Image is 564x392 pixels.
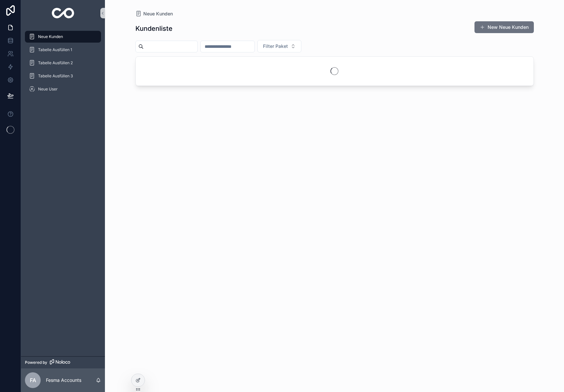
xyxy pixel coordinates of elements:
[25,44,101,56] a: Tabelle Ausfüllen 1
[46,377,81,383] p: Fesma Accounts
[263,43,288,49] span: Filter Paket
[135,24,172,33] h1: Kundenliste
[38,87,58,92] span: Neue User
[257,40,301,52] button: Select Button
[21,26,105,104] div: scrollable content
[30,376,36,384] span: FA
[25,31,101,43] a: Neue Kunden
[474,21,534,33] button: New Neue Kunden
[25,360,47,365] span: Powered by
[38,47,72,52] span: Tabelle Ausfüllen 1
[25,70,101,82] a: Tabelle Ausfüllen 3
[52,8,74,18] img: App logo
[21,356,105,368] a: Powered by
[38,34,63,39] span: Neue Kunden
[25,57,101,69] a: Tabelle Ausfüllen 2
[38,73,73,79] span: Tabelle Ausfüllen 3
[25,83,101,95] a: Neue User
[38,60,73,66] span: Tabelle Ausfüllen 2
[143,10,173,17] span: Neue Kunden
[135,10,173,17] a: Neue Kunden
